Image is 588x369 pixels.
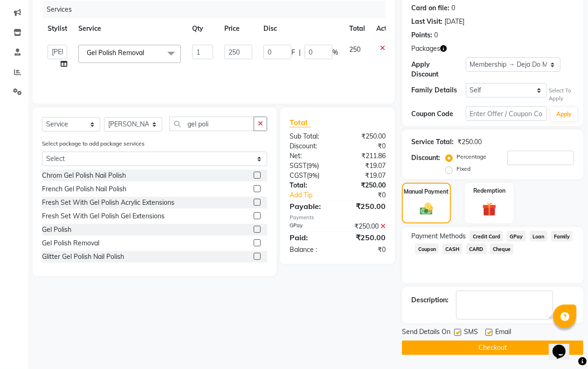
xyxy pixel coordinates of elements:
th: Service [73,18,187,39]
th: Disc [258,18,344,39]
div: ₹0 [338,245,393,255]
div: ₹0 [347,190,393,200]
iframe: chat widget [549,332,579,360]
div: ₹250.00 [457,137,482,147]
div: Balance : [283,245,338,255]
div: ₹250.00 [338,181,393,190]
a: x [144,49,148,57]
div: ₹250.00 [338,232,393,243]
div: Family Details [411,85,465,95]
div: ₹19.07 [338,171,393,181]
div: Discount: [411,153,440,163]
div: French Gel Polish Nail Polish [42,184,126,194]
div: Payable: [283,201,338,212]
div: Discount: [283,141,338,151]
div: ₹250.00 [338,201,393,212]
div: Description: [411,295,449,305]
div: ₹19.07 [338,161,393,171]
div: Gel Polish Removal [42,238,99,248]
div: Select To Apply [549,87,574,103]
span: Cheque [490,244,514,254]
span: Send Details On [402,327,450,339]
div: ( ) [283,171,338,181]
div: 0 [451,3,455,13]
div: Apply Discount [411,60,465,79]
span: Total [290,118,311,127]
span: Payment Methods [411,231,466,241]
div: ₹211.86 [338,151,393,161]
div: ₹250.00 [338,222,393,231]
button: Checkout [402,341,583,355]
input: Search or Scan [169,117,254,131]
span: 9% [309,172,318,179]
span: CGST [290,171,307,180]
span: 250 [349,45,360,54]
div: Last Visit: [411,17,443,27]
label: Select package to add package services [42,139,145,148]
span: CASH [443,244,463,254]
div: Coupon Code [411,109,465,119]
div: Services [43,1,393,18]
span: Email [495,327,511,339]
label: Fixed [457,165,470,173]
img: _cash.svg [416,202,437,216]
div: Payments [290,214,386,222]
img: _gift.svg [478,201,500,218]
th: Qty [187,18,219,39]
div: GPay [283,222,338,231]
span: Gel Polish Removal [87,49,144,57]
span: CARD [466,244,486,254]
div: Chrom Gel Polish Nail Polish [42,171,126,181]
label: Manual Payment [404,188,449,196]
div: Sub Total: [283,132,338,141]
span: GPay [507,231,526,242]
div: Total: [283,181,338,190]
span: | [299,48,301,57]
label: Redemption [473,187,505,195]
a: Add Tip [283,190,347,200]
div: Fresh Set With Gel Polish Gel Extensions [42,211,165,221]
span: Credit Card [470,231,503,242]
span: Packages [411,44,440,54]
th: Price [219,18,258,39]
span: F [291,48,295,57]
div: Card on file: [411,3,450,13]
div: ₹250.00 [338,132,393,141]
span: Coupon [415,244,439,254]
div: Service Total: [411,137,454,147]
th: Stylist [42,18,73,39]
div: Gel Polish [42,225,71,235]
div: Points: [411,30,432,40]
span: SMS [464,327,478,339]
div: Fresh Set With Gel Polish Acrylic Extensions [42,198,174,208]
div: ₹0 [338,141,393,151]
span: % [332,48,338,57]
button: Apply [551,107,577,121]
div: ( ) [283,161,338,171]
div: 0 [434,30,438,40]
div: [DATE] [444,17,464,27]
input: Enter Offer / Coupon Code [466,106,547,121]
div: Glitter Gel Polish Nail Polish [42,252,124,262]
div: Net: [283,151,338,161]
th: Action [371,18,401,39]
span: SGST [290,161,306,170]
div: Paid: [283,232,338,243]
span: Family [551,231,573,242]
label: Percentage [457,153,486,161]
th: Total [344,18,371,39]
span: Loan [530,231,547,242]
span: 9% [308,162,317,169]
